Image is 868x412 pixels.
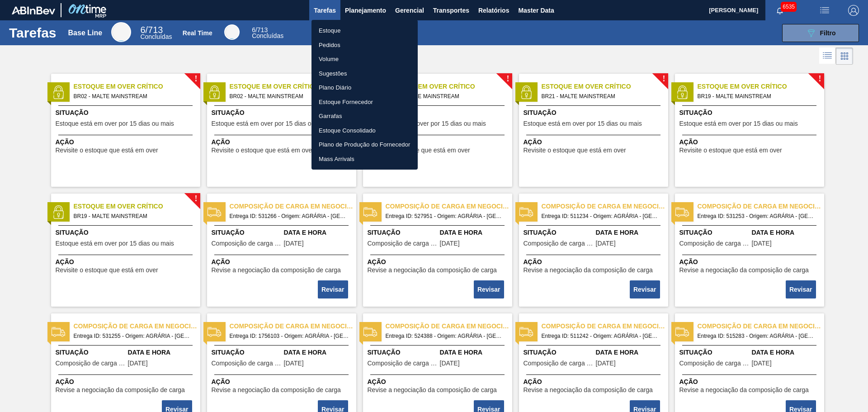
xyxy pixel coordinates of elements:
a: Mass Arrivals [311,152,418,166]
a: Volume [311,52,418,66]
a: Sugestões [311,66,418,81]
a: Pedidos [311,38,418,52]
a: Estoque [311,24,418,38]
a: Plano Diário [311,81,418,95]
a: Plano de Produção do Fornecedor [311,137,418,152]
a: Estoque Consolidado [311,123,418,138]
a: Garrafas [311,109,418,123]
a: Estoque Fornecedor [311,95,418,109]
